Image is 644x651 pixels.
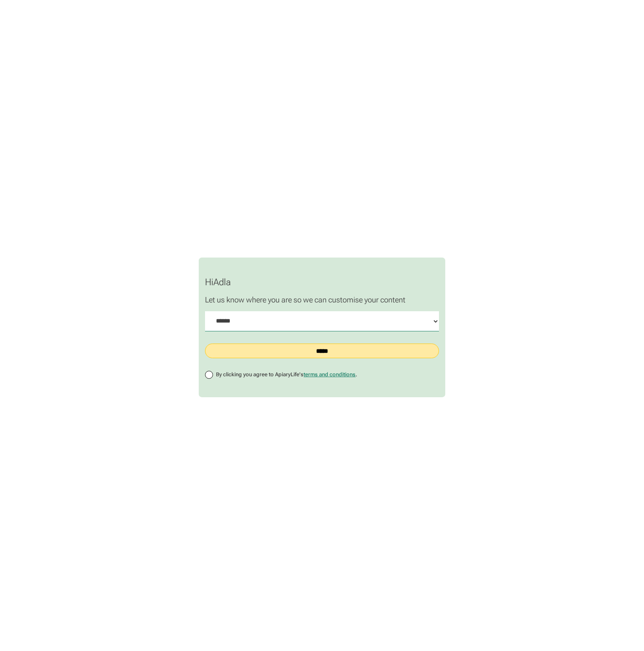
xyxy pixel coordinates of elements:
[304,371,356,378] a: terms and conditions
[205,276,439,288] p: Hi
[199,258,445,397] form: verify-tcs
[216,371,357,378] span: By clicking you agree to ApiaryLife's .
[213,277,231,287] span: Adla
[205,295,439,305] p: Let us know where you are so we can customise your content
